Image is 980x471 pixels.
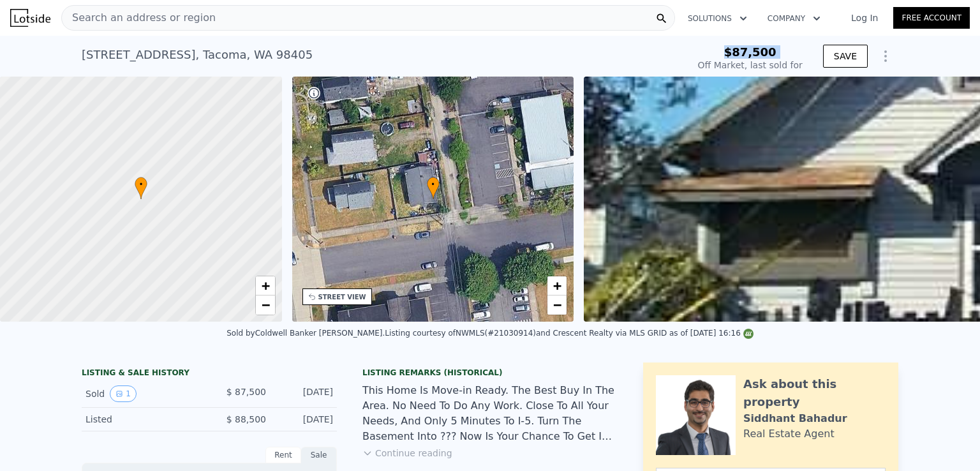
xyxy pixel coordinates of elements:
[276,385,333,402] div: [DATE]
[62,10,216,26] span: Search an address or region
[301,447,337,463] div: Sale
[757,7,831,30] button: Company
[893,7,970,29] a: Free Account
[553,297,561,313] span: −
[256,295,275,315] a: Zoom out
[743,426,835,442] div: Real Estate Agent
[276,413,333,426] div: [DATE]
[82,368,337,380] div: LISTING & SALE HISTORY
[261,278,269,294] span: +
[427,179,440,190] span: •
[836,11,893,24] a: Log In
[226,387,266,397] span: $ 87,500
[318,292,366,302] div: STREET VIEW
[10,9,50,27] img: Lotside
[873,43,898,69] button: Show Options
[82,46,313,64] div: [STREET_ADDRESS] , Tacoma , WA 98405
[135,179,147,190] span: •
[743,411,847,426] div: Siddhant Bahadur
[385,329,753,338] div: Listing courtesy of NWMLS (#21030914) and Crescent Realty via MLS GRID as of [DATE] 16:16
[743,329,754,339] img: NWMLS Logo
[362,368,618,378] div: Listing Remarks (Historical)
[256,276,275,295] a: Zoom in
[427,177,440,199] div: •
[362,447,452,460] button: Continue reading
[678,7,757,30] button: Solutions
[135,177,147,199] div: •
[261,297,269,313] span: −
[547,295,567,315] a: Zoom out
[553,278,561,294] span: +
[724,45,776,59] span: $87,500
[547,276,567,295] a: Zoom in
[85,385,199,402] div: Sold
[698,59,803,71] div: Off Market, last sold for
[226,329,385,338] div: Sold by Coldwell Banker [PERSON_NAME] .
[110,385,137,402] button: View historical data
[226,414,266,424] span: $ 88,500
[265,447,301,463] div: Rent
[85,413,199,426] div: Listed
[743,375,886,411] div: Ask about this property
[823,45,868,68] button: SAVE
[362,383,618,444] div: This Home Is Move-in Ready. The Best Buy In The Area. No Need To Do Any Work. Close To All Your N...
